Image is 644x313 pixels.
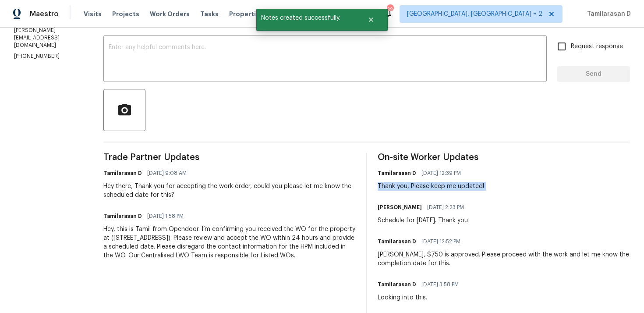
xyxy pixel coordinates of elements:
[112,10,139,18] span: Projects
[378,237,416,246] h6: Tamilarasan D
[14,27,82,49] p: [PERSON_NAME][EMAIL_ADDRESS][DOMAIN_NAME]
[103,153,356,162] span: Trade Partner Updates
[14,53,82,60] p: [PHONE_NUMBER]
[421,237,460,246] span: [DATE] 12:52 PM
[147,212,184,221] span: [DATE] 1:58 PM
[84,10,102,18] span: Visits
[427,203,464,212] span: [DATE] 2:23 PM
[357,11,386,28] button: Close
[150,10,190,18] span: Work Orders
[407,10,542,18] span: [GEOGRAPHIC_DATA], [GEOGRAPHIC_DATA] + 2
[147,169,187,178] span: [DATE] 9:08 AM
[103,169,142,178] h6: Tamilarasan D
[378,182,484,191] div: Thank you, Please keep me updated!
[571,42,623,51] span: Request response
[378,216,469,225] div: Schedule for [DATE]. Thank you
[103,212,142,221] h6: Tamilarasan D
[378,250,630,268] div: [PERSON_NAME], $750 is approved. Please proceed with the work and let me know the completion date...
[378,169,416,178] h6: Tamilarasan D
[378,203,422,212] h6: [PERSON_NAME]
[103,182,356,199] div: Hey there, Thank you for accepting the work order, could you please let me know the scheduled dat...
[584,10,631,18] span: Tamilarasan D
[103,225,356,260] div: Hey, this is Tamil from Opendoor. I’m confirming you received the WO for the property at ([STREET...
[229,10,263,18] span: Properties
[256,9,357,27] span: Notes created successfully.
[378,153,630,162] span: On-site Worker Updates
[200,11,219,17] span: Tasks
[30,10,59,18] span: Maestro
[421,280,459,289] span: [DATE] 3:58 PM
[387,5,393,14] div: 32
[378,293,464,302] div: Looking into this.
[421,169,461,178] span: [DATE] 12:39 PM
[378,280,416,289] h6: Tamilarasan D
